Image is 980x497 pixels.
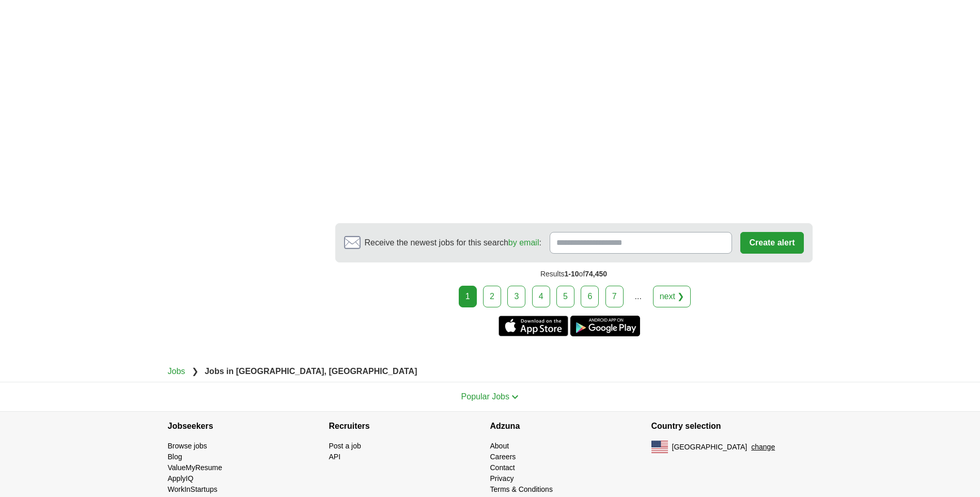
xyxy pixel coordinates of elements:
a: Browse jobs [168,442,207,450]
span: Popular Jobs [461,392,509,401]
img: toggle icon [511,395,519,399]
a: ApplyIQ [168,474,194,483]
a: Post a job [329,442,361,450]
a: Get the Android app [570,316,640,336]
a: Privacy [490,474,514,483]
span: Receive the newest jobs for this search : [365,237,541,249]
a: About [490,442,509,450]
a: ValueMyResume [168,463,223,472]
h4: Country selection [651,412,813,441]
div: Results of [335,262,813,286]
a: Careers [490,453,516,461]
div: 1 [459,286,477,307]
a: Terms & Conditions [490,485,553,493]
a: API [329,453,341,461]
span: [GEOGRAPHIC_DATA] [672,442,748,453]
button: change [751,442,775,453]
a: 5 [556,286,574,307]
a: Jobs [168,367,185,376]
a: 2 [483,286,501,307]
a: next ❯ [653,286,691,307]
a: Blog [168,453,182,461]
a: 6 [581,286,599,307]
a: by email [508,238,539,247]
a: 4 [532,286,550,307]
span: 1-10 [565,270,579,278]
img: US flag [651,441,668,453]
a: WorkInStartups [168,485,217,493]
button: Create alert [740,232,803,254]
a: 3 [507,286,525,307]
div: ... [628,286,648,307]
a: 7 [605,286,624,307]
a: Get the iPhone app [499,316,568,336]
span: 74,450 [585,270,607,278]
span: ❯ [192,367,198,376]
strong: Jobs in [GEOGRAPHIC_DATA], [GEOGRAPHIC_DATA] [205,367,417,376]
a: Contact [490,463,515,472]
